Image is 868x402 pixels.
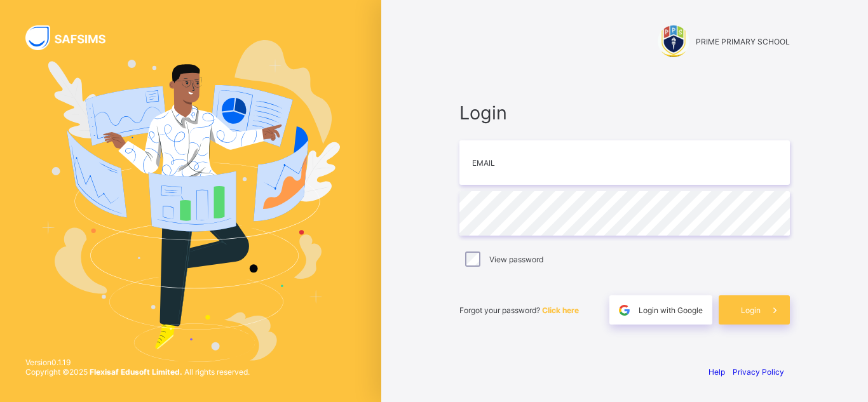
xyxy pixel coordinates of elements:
[542,305,579,315] a: Click here
[25,367,250,377] span: Copyright © 2025 All rights reserved.
[90,367,182,377] strong: Flexisaf Edusoft Limited.
[709,367,725,377] a: Help
[489,255,543,264] label: View password
[25,25,121,50] img: SAFSIMS Logo
[617,303,632,318] img: google.396cfc9801f0270233282035f929180a.svg
[459,102,790,124] span: Login
[41,40,341,361] img: Hero Image
[639,305,703,315] span: Login with Google
[733,367,784,377] a: Privacy Policy
[459,305,579,315] span: Forgot your password?
[25,358,250,367] span: Version 0.1.19
[741,305,761,315] span: Login
[696,37,790,46] span: PRIME PRIMARY SCHOOL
